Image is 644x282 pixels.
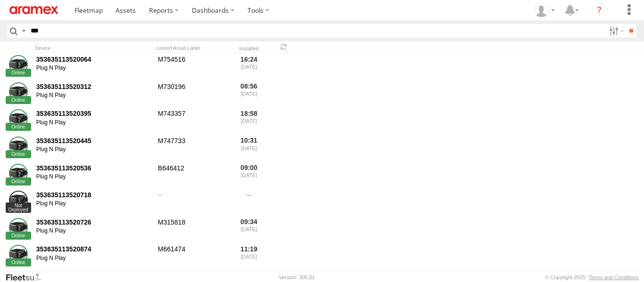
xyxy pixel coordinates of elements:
div: M743357 [157,108,227,134]
div: © Copyright 2025 - [545,274,639,280]
div: Mazen Siblini [531,3,558,17]
div: 16:24 [DATE] [231,54,267,79]
div: Plug N Play [36,64,151,72]
div: 18:58 [DATE] [231,108,267,134]
div: M754516 [157,54,227,79]
div: B646412 [157,162,227,188]
div: Device [35,45,153,51]
img: aramex-logo.svg [9,6,58,14]
div: 09:34 [DATE] [231,217,267,242]
div: 353635113520445 [36,137,151,145]
div: M661474 [157,244,227,269]
div: 353635113520874 [36,245,151,253]
div: 353635113520536 [36,164,151,172]
div: 353635113520718 [36,191,151,199]
label: Search Filter Options [605,24,626,38]
div: 353635113520064 [36,55,151,64]
div: M730196 [157,81,227,106]
div: M747733 [157,135,227,161]
div: Plug N Play [36,227,151,235]
div: Plug N Play [36,255,151,262]
i: ? [592,3,607,18]
div: 10:31 [DATE] [231,135,267,161]
a: Terms and Conditions [589,274,639,280]
div: Plug N Play [36,92,151,99]
div: 11:19 [DATE] [231,244,267,269]
div: 353635113520395 [36,109,151,118]
div: 08:56 [DATE] [231,81,267,106]
div: 353635113520312 [36,82,151,91]
div: M315818 [157,217,227,242]
div: Plug N Play [36,146,151,153]
div: 353635113520726 [36,218,151,226]
div: Plug N Play [36,200,151,208]
div: Linked Asset Label [157,45,227,51]
div: Plug N Play [36,173,151,181]
div: Installed [231,47,267,51]
span: Refresh [278,42,289,51]
label: Search Query [20,24,27,38]
a: Visit our Website [5,273,49,282]
div: Plug N Play [36,119,151,127]
div: Version: 305.01 [279,274,315,280]
div: 09:00 [DATE] [231,162,267,188]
